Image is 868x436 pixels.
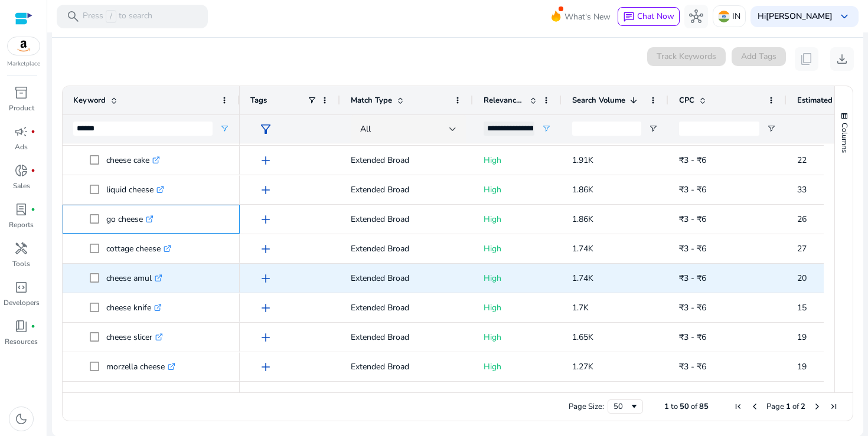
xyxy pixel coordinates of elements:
[564,6,611,27] span: What's New
[106,148,160,172] p: cheese cake
[259,122,273,136] span: filter_alt
[14,202,28,217] span: lab_profile
[569,401,604,412] div: Page Size:
[14,163,28,178] span: donut_small
[679,155,706,166] span: ₹3 - ₹6
[691,401,697,412] span: of
[732,6,740,27] p: IN
[259,301,273,315] span: add
[679,95,694,106] span: CPC
[106,10,116,23] span: /
[541,124,551,133] button: Open Filter Menu
[679,122,759,136] input: CPC Filter Input
[572,273,593,284] span: 1.74K
[618,7,680,26] button: chatChat Now
[259,242,273,256] span: add
[797,243,807,254] span: 27
[15,142,28,152] p: Ads
[351,355,462,379] p: Extended Broad
[830,47,854,71] button: download
[106,178,164,202] p: liquid cheese
[31,207,35,212] span: fiber_manual_record
[351,266,462,290] p: Extended Broad
[797,214,807,225] span: 26
[572,302,589,313] span: 1.7K
[614,401,629,412] div: 50
[4,297,40,308] p: Developers
[484,95,525,106] span: Relevance Score
[835,52,849,66] span: download
[648,124,658,133] button: Open Filter Menu
[106,207,154,231] p: go cheese
[839,123,850,153] span: Columns
[572,155,593,166] span: 1.91K
[750,402,759,411] div: Previous Page
[792,401,799,412] span: of
[106,266,162,290] p: cheese amul
[14,241,28,255] span: handyman
[671,401,678,412] span: to
[259,330,273,345] span: add
[797,95,868,106] span: Estimated Orders/Month
[351,95,392,106] span: Match Type
[766,401,784,412] span: Page
[679,273,706,284] span: ₹3 - ₹6
[786,401,791,412] span: 1
[5,336,38,347] p: Resources
[679,302,706,313] span: ₹3 - ₹6
[623,11,635,23] span: chat
[351,296,462,320] p: Extended Broad
[766,11,833,22] b: [PERSON_NAME]
[12,258,30,269] p: Tools
[259,271,273,286] span: add
[259,153,273,168] span: add
[572,214,593,225] span: 1.86K
[83,10,152,23] p: Press to search
[351,178,462,202] p: Extended Broad
[31,324,35,329] span: fiber_manual_record
[220,124,229,133] button: Open Filter Menu
[14,280,28,294] span: code_blocks
[797,361,807,372] span: 19
[684,5,708,28] button: hub
[484,325,551,349] p: High
[679,243,706,254] span: ₹3 - ₹6
[9,103,34,113] p: Product
[31,129,35,134] span: fiber_manual_record
[73,122,213,136] input: Keyword Filter Input
[106,237,171,261] p: cottage cheese
[680,401,689,412] span: 50
[351,325,462,349] p: Extended Broad
[679,361,706,372] span: ₹3 - ₹6
[14,319,28,333] span: book_4
[829,402,838,411] div: Last Page
[106,325,163,349] p: cheese slicer
[7,60,40,68] p: Marketplace
[572,361,593,372] span: 1.27K
[718,11,730,22] img: in.svg
[13,181,30,191] p: Sales
[608,399,643,414] div: Page Size
[689,9,703,24] span: hub
[797,155,807,166] span: 22
[797,332,807,343] span: 19
[572,332,593,343] span: 1.65K
[797,184,807,195] span: 33
[259,183,273,197] span: add
[766,124,776,133] button: Open Filter Menu
[572,243,593,254] span: 1.74K
[351,148,462,172] p: Extended Broad
[484,148,551,172] p: High
[758,12,833,21] p: Hi
[484,355,551,379] p: High
[351,237,462,261] p: Extended Broad
[9,219,34,230] p: Reports
[106,355,175,379] p: morzella cheese
[106,296,162,320] p: cheese knife
[484,237,551,261] p: High
[14,412,28,426] span: dark_mode
[797,302,807,313] span: 15
[812,402,822,411] div: Next Page
[14,86,28,100] span: inventory_2
[31,168,35,173] span: fiber_manual_record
